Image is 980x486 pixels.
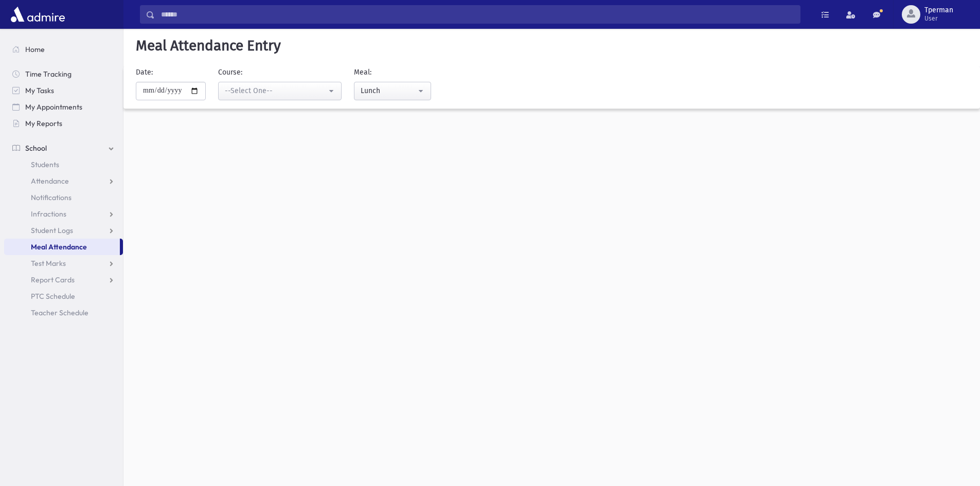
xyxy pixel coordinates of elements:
[354,67,371,78] label: Meal:
[4,206,123,222] a: Infractions
[31,259,66,268] span: Test Marks
[25,102,82,112] span: My Appointments
[31,193,72,202] span: Notifications
[4,222,123,239] a: Student Logs
[218,82,342,100] button: --Select One--
[354,82,431,100] button: Lunch
[4,140,123,156] a: School
[31,275,75,284] span: Report Cards
[924,6,953,14] span: Tperman
[218,67,242,78] label: Course:
[4,304,123,321] a: Teacher Schedule
[4,173,123,189] a: Attendance
[31,176,69,186] span: Attendance
[4,255,123,272] a: Test Marks
[25,86,54,95] span: My Tasks
[31,209,66,219] span: Infractions
[225,85,327,96] div: --Select One--
[4,99,123,115] a: My Appointments
[31,160,59,169] span: Students
[4,239,120,255] a: Meal Attendance
[4,82,123,99] a: My Tasks
[4,115,123,132] a: My Reports
[31,242,87,251] span: Meal Attendance
[25,143,47,153] span: School
[4,288,123,304] a: PTC Schedule
[25,119,62,128] span: My Reports
[924,14,953,23] span: User
[4,66,123,82] a: Time Tracking
[31,226,73,235] span: Student Logs
[136,67,153,78] label: Date:
[4,41,123,58] a: Home
[132,37,972,55] h5: Meal Attendance Entry
[8,4,67,25] img: AdmirePro
[155,5,800,24] input: Search
[31,292,75,301] span: PTC Schedule
[25,45,45,54] span: Home
[4,272,123,288] a: Report Cards
[31,308,88,317] span: Teacher Schedule
[25,69,72,79] span: Time Tracking
[4,156,123,173] a: Students
[361,85,416,96] div: Lunch
[4,189,123,206] a: Notifications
